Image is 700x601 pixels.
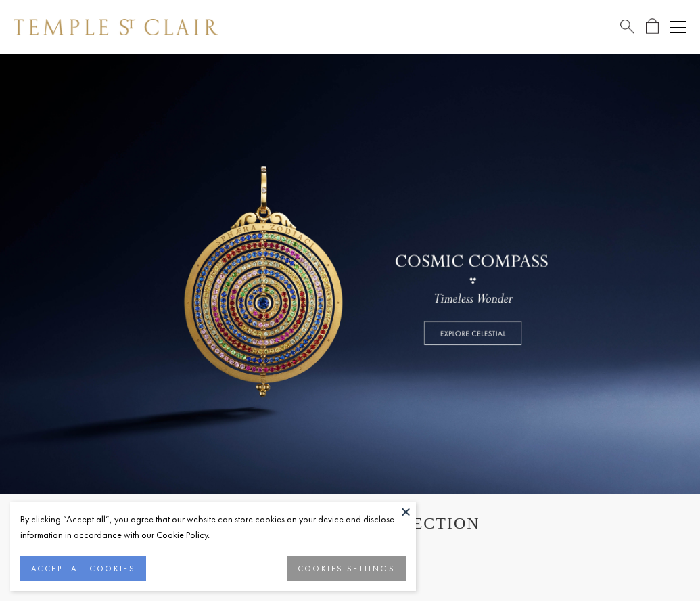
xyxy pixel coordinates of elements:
button: COOKIES SETTINGS [287,556,406,581]
button: Open navigation [670,19,686,35]
button: ACCEPT ALL COOKIES [20,556,146,581]
div: By clicking “Accept all”, you agree that our website can store cookies on your device and disclos... [20,512,406,543]
img: Temple St. Clair [14,19,218,35]
a: Search [620,18,634,35]
a: Open Shopping Bag [646,18,659,35]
